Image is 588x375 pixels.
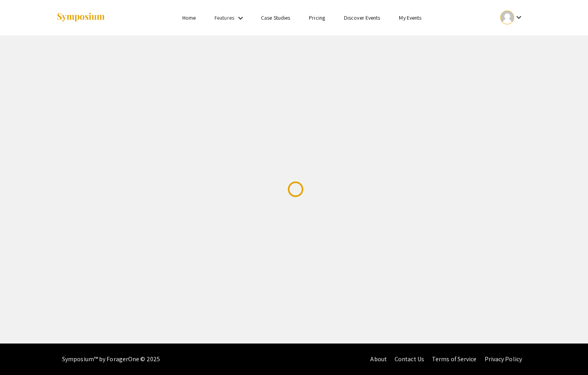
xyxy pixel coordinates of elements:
a: Terms of Service [432,355,477,363]
a: Pricing [309,14,325,21]
a: Discover Events [344,14,380,21]
mat-icon: Expand Features list [236,13,245,23]
a: About [370,355,387,363]
a: Case Studies [261,14,290,21]
div: Symposium™ by ForagerOne © 2025 [62,344,160,375]
a: Features [215,14,234,21]
a: My Events [399,14,421,21]
img: Symposium by ForagerOne [56,12,105,23]
mat-icon: Expand account dropdown [514,13,524,22]
button: Expand account dropdown [492,9,532,26]
a: Contact Us [395,355,424,363]
a: Privacy Policy [485,355,522,363]
a: Home [182,14,196,21]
